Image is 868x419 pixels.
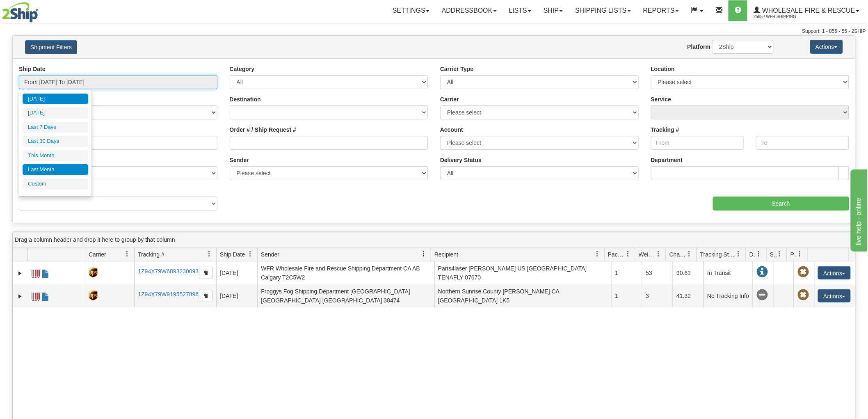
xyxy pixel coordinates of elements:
[651,95,672,103] label: Service
[752,247,766,261] a: Delivery Status filter column settings
[230,126,297,134] label: Order # / Ship Request #
[23,136,88,147] li: Last 30 Days
[261,250,279,259] span: Sender
[732,247,746,261] a: Tracking Status filter column settings
[216,284,257,307] td: [DATE]
[89,268,97,278] img: 8 - UPS
[673,261,704,284] td: 90.62
[704,261,753,284] td: In Transit
[669,250,687,259] span: Charge
[16,269,24,277] a: Expand
[23,164,88,175] li: Last Month
[138,268,199,275] a: 1Z94X79W6893230093
[503,0,537,21] a: Lists
[770,250,777,259] span: Shipment Issues
[440,65,473,73] label: Carrier Type
[756,266,768,278] span: In Transit
[386,0,436,21] a: Settings
[673,284,704,307] td: 41.32
[202,247,216,261] a: Tracking # filter column settings
[756,136,849,150] input: To
[257,261,434,284] td: WFR Wholesale Fire and Rescue Shipping Department CA AB Calgary T2C5W2
[23,122,88,133] li: Last 7 Days
[651,156,683,164] label: Department
[243,247,257,261] a: Ship Date filter column settings
[621,247,635,261] a: Packages filter column settings
[25,40,77,54] button: Shipment Filters
[16,292,24,300] a: Expand
[754,13,815,21] span: 2565 / WFR Shipping
[818,289,851,302] button: Actions
[41,266,50,279] a: Commercial Invoice
[818,266,851,279] button: Actions
[569,0,637,21] a: Shipping lists
[434,261,612,284] td: Parts4laser [PERSON_NAME] US [GEOGRAPHIC_DATA] TENAFLY 07670
[120,247,134,261] a: Carrier filter column settings
[220,250,245,259] span: Ship Date
[688,43,711,51] label: Platform
[749,250,756,259] span: Delivery Status
[199,267,213,279] button: Copy to clipboard
[257,284,434,307] td: Froggys Fog Shipping Department [GEOGRAPHIC_DATA] [GEOGRAPHIC_DATA] [GEOGRAPHIC_DATA] 38474
[642,261,673,284] td: 53
[849,167,867,251] iframe: chat widget
[651,136,744,150] input: From
[89,250,106,259] span: Carrier
[32,266,40,279] a: Label
[637,0,685,21] a: Reports
[704,284,753,307] td: No Tracking Info
[440,95,459,103] label: Carrier
[793,247,807,261] a: Pickup Status filter column settings
[230,65,255,73] label: Category
[537,0,569,21] a: Ship
[440,126,463,134] label: Account
[434,250,458,259] span: Recipient
[756,289,768,301] span: No Tracking Info
[810,40,843,54] button: Actions
[13,232,855,248] div: grid grouping header
[642,284,673,307] td: 3
[417,247,431,261] a: Sender filter column settings
[590,247,604,261] a: Recipient filter column settings
[747,0,866,21] a: WHOLESALE FIRE & RESCUE 2565 / WFR Shipping
[797,289,809,301] span: Pickup Not Assigned
[89,291,97,301] img: 8 - UPS
[434,284,612,307] td: Northern Sunrise County [PERSON_NAME] CA [GEOGRAPHIC_DATA] 1K5
[639,250,656,259] span: Weight
[760,7,855,14] span: WHOLESALE FIRE & RESCUE
[652,247,666,261] a: Weight filter column settings
[773,247,787,261] a: Shipment Issues filter column settings
[440,156,482,164] label: Delivery Status
[2,28,866,35] div: Support: 1 - 855 - 55 - 2SHIP
[23,179,88,190] li: Custom
[23,108,88,119] li: [DATE]
[23,150,88,161] li: This Month
[2,2,38,23] img: logo2565.jpg
[797,266,809,278] span: Pickup Not Assigned
[651,126,679,134] label: Tracking #
[790,250,797,259] span: Pickup Status
[138,291,199,298] a: 1Z94X79W9195527896
[608,250,625,259] span: Packages
[32,289,40,302] a: Label
[611,284,642,307] td: 1
[216,261,257,284] td: [DATE]
[41,289,50,302] a: Commercial Invoice
[19,65,46,73] label: Ship Date
[23,94,88,105] li: [DATE]
[199,290,213,302] button: Copy to clipboard
[230,156,249,164] label: Sender
[611,261,642,284] td: 1
[436,0,503,21] a: Addressbook
[6,5,76,15] div: live help - online
[700,250,736,259] span: Tracking Status
[138,250,164,259] span: Tracking #
[651,65,675,73] label: Location
[230,95,261,103] label: Destination
[713,197,849,211] input: Search
[683,247,697,261] a: Charge filter column settings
